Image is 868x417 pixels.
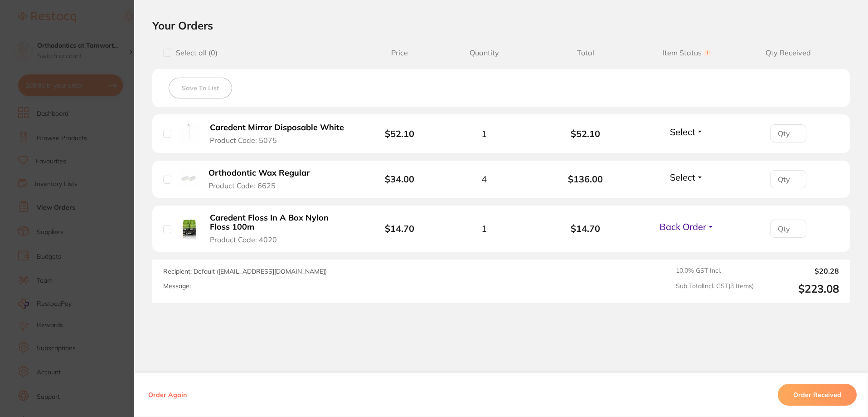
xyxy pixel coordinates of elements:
span: Product Code: 6625 [209,182,276,190]
span: Product Code: 4020 [210,235,277,244]
span: Select all ( 0 ) [171,49,218,57]
output: $20.28 [761,267,839,275]
button: Back Order [657,221,717,232]
input: Qty [770,170,806,188]
span: 4 [481,174,487,184]
span: Price [366,49,433,57]
span: Back Order [659,221,706,232]
button: Select [667,172,706,183]
input: Qty [770,220,806,238]
button: Select [667,126,706,137]
b: Caredent Mirror Disposable White [210,123,344,132]
span: Recipient: Default ( [EMAIL_ADDRESS][DOMAIN_NAME] ) [163,267,327,275]
img: Orthodontic Wax Regular [178,168,199,189]
b: Caredent Floss In A Box Nylon Floss 100m [210,213,350,232]
b: $52.10 [385,128,414,139]
img: Caredent Floss In A Box Nylon Floss 100m [178,216,200,239]
span: Total [535,49,636,57]
span: Select [670,126,695,137]
button: Caredent Mirror Disposable White Product Code: 5075 [207,123,353,145]
span: 1 [481,223,487,234]
button: Caredent Floss In A Box Nylon Floss 100m Product Code: 4020 [207,213,353,245]
b: $52.10 [535,128,636,139]
button: Order Again [145,391,189,399]
span: Quantity [433,49,535,57]
b: $14.70 [385,223,414,234]
b: $14.70 [535,223,636,234]
label: Message: [163,282,191,290]
span: Item Status [636,49,738,57]
h2: Your Orders [152,19,850,32]
button: Order Received [778,384,857,406]
span: 10.0 % GST Incl. [676,267,754,275]
b: $136.00 [535,174,636,184]
img: Caredent Mirror Disposable White [178,122,200,144]
b: $34.00 [385,173,414,185]
span: Sub Total Incl. GST ( 3 Items) [676,282,754,295]
span: Select [670,172,695,183]
span: Qty Received [737,49,839,57]
output: $223.08 [761,282,839,295]
input: Qty [770,124,806,142]
button: Orthodontic Wax Regular Product Code: 6625 [206,168,320,190]
span: Product Code: 5075 [210,136,277,144]
b: Orthodontic Wax Regular [209,168,310,178]
button: Save To List [169,78,232,98]
span: 1 [481,128,487,139]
